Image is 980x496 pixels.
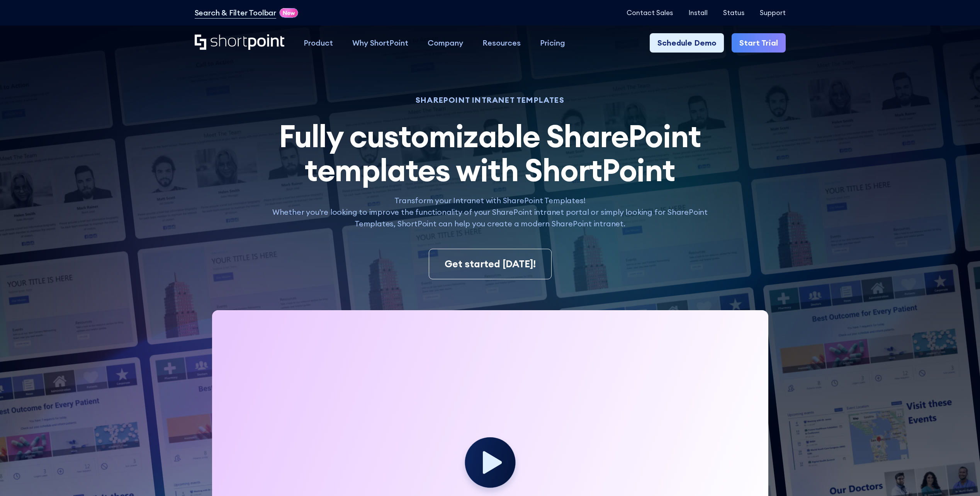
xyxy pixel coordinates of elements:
p: Transform your Intranet with SharePoint Templates! Whether you're looking to improve the function... [264,195,716,229]
a: Install [688,9,708,17]
div: Company [428,37,463,49]
a: Home [195,34,285,51]
div: Product [304,37,333,49]
iframe: Chat Widget [941,459,980,496]
a: Resources [473,33,530,53]
h1: SHAREPOINT INTRANET TEMPLATES [264,97,716,104]
a: Start Trial [732,33,786,53]
a: Product [294,33,343,53]
a: Status [723,9,744,17]
div: Why ShortPoint [352,37,408,49]
div: Get started [DATE]! [445,257,536,272]
a: Get started [DATE]! [429,249,552,280]
span: Fully customizable SharePoint templates with ShortPoint [279,116,701,189]
a: Support [760,9,786,17]
div: Pricing [540,37,565,49]
a: Pricing [530,33,575,53]
a: Company [418,33,473,53]
a: Schedule Demo [650,33,724,53]
a: Search & Filter Toolbar [195,7,276,19]
a: Contact Sales [627,9,673,17]
a: Why ShortPoint [343,33,418,53]
div: Resources [482,37,521,49]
